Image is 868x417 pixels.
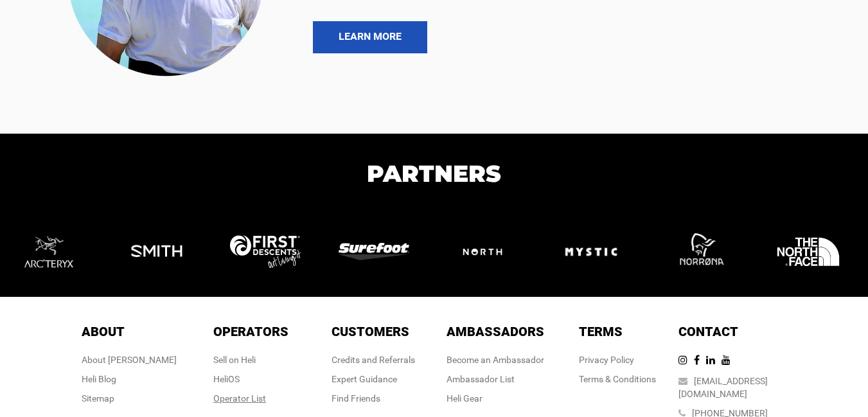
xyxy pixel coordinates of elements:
a: [EMAIL_ADDRESS][DOMAIN_NAME] [678,376,768,399]
div: Find Friends [332,392,415,405]
div: Sitemap [82,392,177,405]
a: Expert Guidance [332,374,397,384]
a: HeliOS [213,374,240,384]
span: Operators [213,324,288,339]
a: LEARN MORE [313,21,427,53]
span: Customers [332,324,409,339]
img: logo [13,215,96,288]
span: Contact [678,324,738,339]
span: Terms [579,324,623,339]
img: logo [773,217,856,287]
img: logo [556,217,639,287]
a: Credits and Referrals [332,355,415,365]
a: Terms & Conditions [579,374,656,384]
span: Ambassadors [447,324,544,339]
div: Ambassador List [447,373,544,386]
img: logo [447,233,531,271]
span: About [82,324,125,339]
img: logo [339,243,422,260]
img: logo [664,217,748,287]
a: Privacy Policy [579,355,634,365]
a: Become an Ambassador [447,355,544,365]
div: About [PERSON_NAME] [82,353,177,366]
div: Operator List [213,392,288,405]
a: Heli Blog [82,374,116,384]
img: logo [230,235,314,268]
div: Sell on Heli [213,353,288,366]
img: logo [121,217,205,287]
a: Heli Gear [447,393,483,404]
